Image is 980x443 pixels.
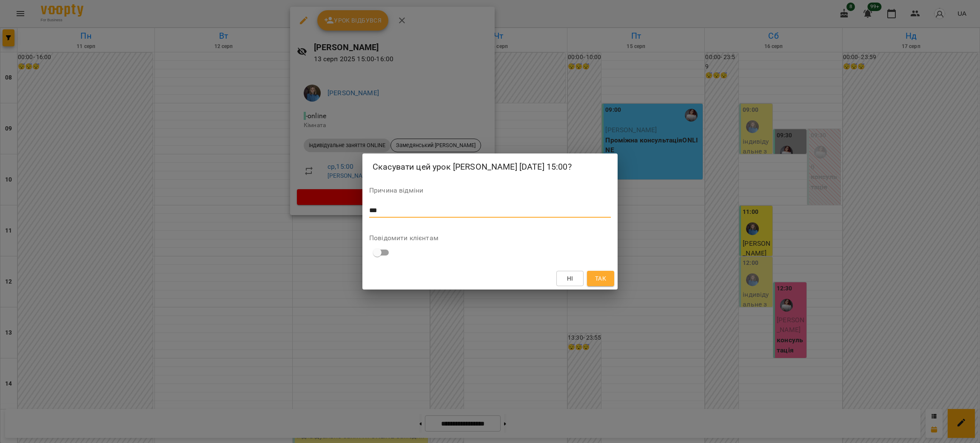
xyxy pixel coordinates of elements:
[369,187,611,194] label: Причина відміни
[556,271,584,286] button: Ні
[567,273,573,284] span: Ні
[369,235,611,241] label: Повідомити клієнтам
[595,273,606,284] span: Так
[373,160,607,173] h2: Скасувати цей урок [PERSON_NAME] [DATE] 15:00?
[587,271,614,286] button: Так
